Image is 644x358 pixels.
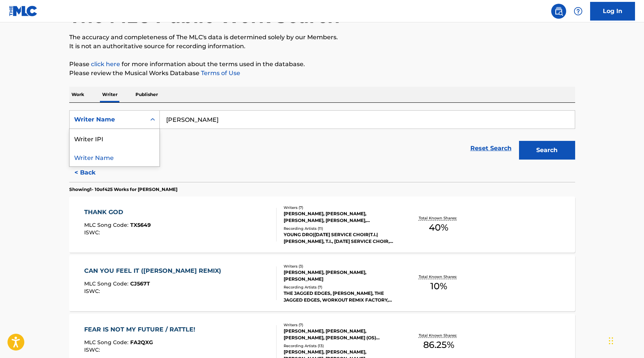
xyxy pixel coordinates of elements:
span: 86.25 % [423,338,454,352]
span: MLC Song Code : [84,222,130,228]
div: YOUNG DRO|[DATE] SERVICE CHOIR|T.I.|[PERSON_NAME], T.I., [DATE] SERVICE CHOIR, [PERSON_NAME], [PE... [284,231,397,245]
div: Writer Name [70,148,159,166]
p: The accuracy and completeness of The MLC's data is determined solely by our Members. [69,33,575,42]
div: Help [571,4,586,19]
div: THANK GOD [84,208,151,217]
span: ISWC : [84,346,102,353]
div: Writers ( 3 ) [284,263,397,269]
p: Writer [100,87,120,102]
div: [PERSON_NAME], [PERSON_NAME], [PERSON_NAME], [PERSON_NAME] (OS) ESSENTIAL, [PERSON_NAME] [PERSON_... [284,328,397,341]
form: Search Form [69,110,575,163]
span: 40 % [429,221,448,234]
p: Total Known Shares: [419,333,459,338]
div: Recording Artists ( 7 ) [284,284,397,290]
div: THE JAGGED EDGES, [PERSON_NAME], THE JAGGED EDGES, WORKOUT REMIX FACTORY, WORKOUT MUSIC [284,290,397,303]
p: Please for more information about the terms used in the database. [69,60,575,69]
div: Writers ( 7 ) [284,205,397,210]
img: MLC Logo [9,6,38,16]
span: 10 % [430,280,447,293]
span: ISWC : [84,288,102,294]
a: Public Search [551,4,566,19]
a: Reset Search [467,140,515,157]
button: Search [519,141,575,160]
span: FA2QXG [130,339,153,346]
p: Total Known Shares: [419,215,459,221]
div: FEAR IS NOT MY FUTURE / RATTLE! [84,325,199,334]
p: Work [69,87,86,102]
span: TX5649 [130,222,151,228]
div: Writer IPI [70,129,159,148]
span: MLC Song Code : [84,280,130,287]
span: MLC Song Code : [84,339,130,346]
div: CAN YOU FEEL IT ([PERSON_NAME] REMIX) [84,266,225,275]
p: Showing 1 - 10 of 425 Works for [PERSON_NAME] [69,186,177,193]
iframe: Chat Widget [607,322,644,358]
a: THANK GODMLC Song Code:TX5649ISWC:Writers (7)[PERSON_NAME], [PERSON_NAME], [PERSON_NAME], [PERSON... [69,197,575,253]
div: Recording Artists ( 13 ) [284,343,397,349]
div: [PERSON_NAME], [PERSON_NAME], [PERSON_NAME] [284,269,397,283]
a: Terms of Use [199,70,240,77]
div: Recording Artists ( 11 ) [284,226,397,231]
a: click here [91,61,120,68]
p: It is not an authoritative source for recording information. [69,42,575,51]
div: [PERSON_NAME], [PERSON_NAME], [PERSON_NAME], [PERSON_NAME], [PERSON_NAME], [PERSON_NAME], [PERSON... [284,210,397,224]
span: CJ567T [130,280,150,287]
p: Total Known Shares: [419,274,459,280]
p: Publisher [133,87,160,102]
div: Writers ( 7 ) [284,322,397,328]
p: Please review the Musical Works Database [69,69,575,78]
div: Writer Name [74,115,141,124]
img: search [554,7,563,16]
button: < Back [69,163,114,182]
span: ISWC : [84,229,102,236]
img: help [574,7,583,16]
a: Log In [590,2,635,21]
div: Drag [609,330,613,352]
a: CAN YOU FEEL IT ([PERSON_NAME] REMIX)MLC Song Code:CJ567TISWC:Writers (3)[PERSON_NAME], [PERSON_N... [69,255,575,311]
